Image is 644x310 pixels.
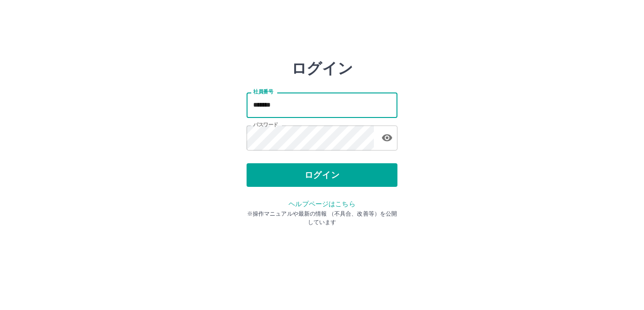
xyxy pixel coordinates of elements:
[253,88,273,95] label: 社員番号
[247,209,397,226] p: ※操作マニュアルや最新の情報 （不具合、改善等）を公開しています
[289,200,355,208] a: ヘルプページはこちら
[247,163,397,187] button: ログイン
[253,121,278,128] label: パスワード
[291,59,353,77] h2: ログイン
